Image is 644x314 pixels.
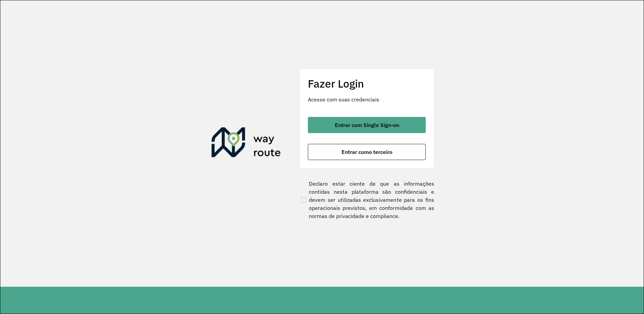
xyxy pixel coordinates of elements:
span: Entrar com Single Sign-on [335,122,399,128]
button: button [308,117,426,133]
img: Roteirizador AmbevTech [212,127,281,160]
h2: Fazer Login [308,77,426,90]
button: button [308,144,426,160]
span: Entrar como terceiro [342,149,392,155]
p: Acesse com suas credenciais [308,95,426,103]
label: Declaro estar ciente de que as informações contidas nesta plataforma são confidenciais e devem se... [299,180,434,220]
